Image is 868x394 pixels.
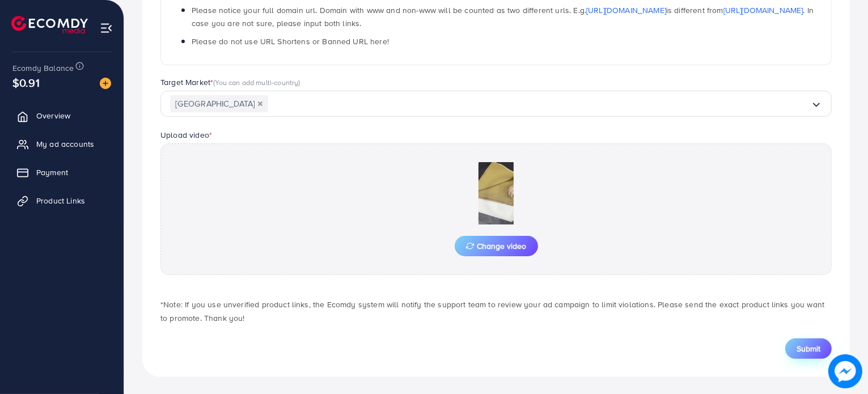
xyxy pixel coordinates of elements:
[36,167,68,178] span: Payment
[213,77,300,87] span: (You can add multi-country)
[36,195,85,206] span: Product Links
[100,22,113,35] img: menu
[36,110,70,121] span: Overview
[160,129,212,141] label: Upload video
[36,138,94,150] span: My ad accounts
[9,189,115,212] a: Product Links
[268,95,811,113] input: Search for option
[160,298,832,325] p: *Note: If you use unverified product links, the Ecomdy system will notify the support team to rev...
[797,343,820,354] span: Submit
[9,161,115,184] a: Payment
[439,162,553,224] img: Preview Image
[455,236,538,256] button: Change video
[785,338,832,359] button: Submit
[100,78,111,89] img: image
[828,354,862,388] img: image
[9,133,115,155] a: My ad accounts
[12,62,74,74] span: Ecomdy Balance
[192,5,814,29] span: Please notice your full domain url. Domain with www and non-www will be counted as two different ...
[170,95,268,113] span: [GEOGRAPHIC_DATA]
[192,36,389,47] span: Please do not use URL Shortens or Banned URL here!
[723,5,803,16] a: [URL][DOMAIN_NAME]
[466,242,527,250] span: Change video
[11,16,88,33] img: logo
[12,74,40,91] span: $0.91
[160,77,300,88] label: Target Market
[257,101,263,107] button: Deselect Pakistan
[586,5,666,16] a: [URL][DOMAIN_NAME]
[160,91,832,117] div: Search for option
[9,104,115,127] a: Overview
